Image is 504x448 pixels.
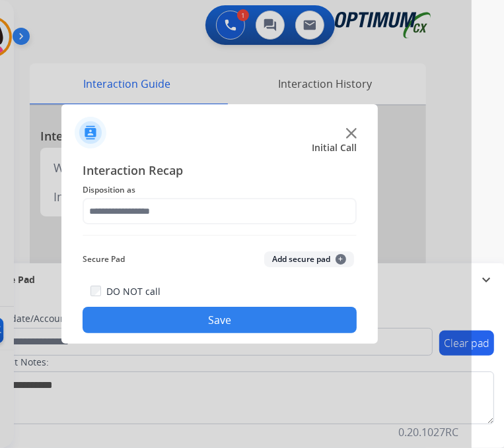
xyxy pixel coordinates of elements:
span: Disposition as [83,182,357,198]
button: Save [83,307,357,333]
img: contact-recap-line.svg [83,235,357,236]
span: Initial Call [312,141,357,154]
span: Interaction Recap [83,161,357,182]
label: DO NOT call [106,285,161,298]
button: Add secure pad+ [264,251,354,267]
mat-icon: expand_more [478,272,494,288]
span: + [336,254,346,265]
img: contactIcon [75,117,106,148]
p: 0.20.1027RC [398,424,458,440]
span: Secure Pad [83,251,125,267]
